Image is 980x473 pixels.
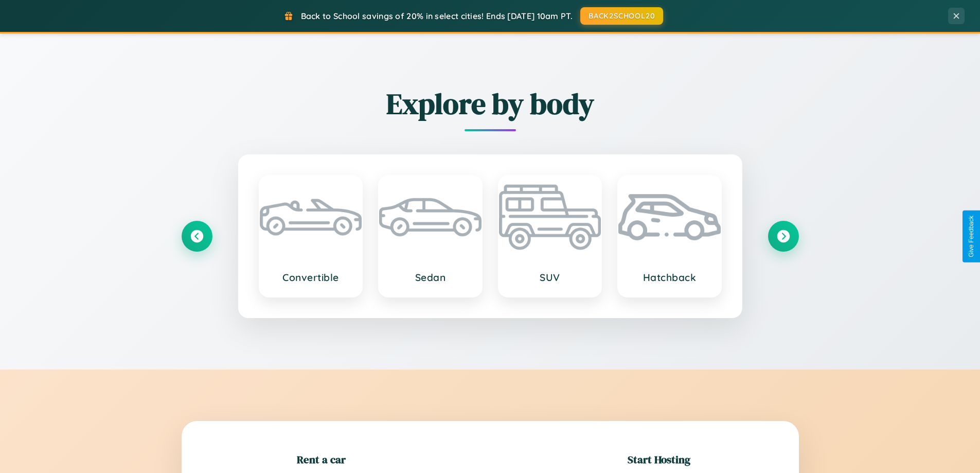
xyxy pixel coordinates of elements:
h3: Sedan [389,271,471,284]
h3: Convertible [270,271,352,284]
h2: Explore by body [182,84,799,124]
div: Give Feedback [968,216,975,257]
h3: Hatchback [629,271,710,284]
h3: SUV [509,271,591,284]
button: BACK2SCHOOL20 [580,7,663,25]
h2: Start Hosting [628,452,690,467]
h2: Rent a car [297,452,346,467]
span: Back to School savings of 20% in select cities! Ends [DATE] 10am PT. [301,11,573,21]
